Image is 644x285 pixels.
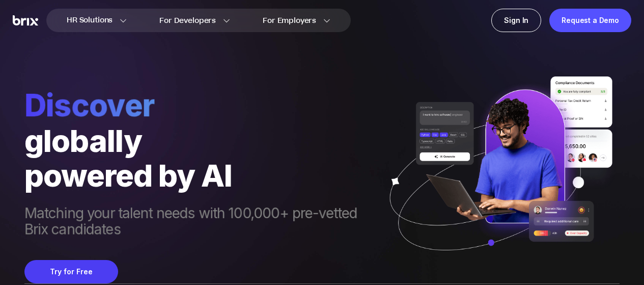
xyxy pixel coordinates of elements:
a: Sign In [491,9,541,32]
span: HR Solutions [67,12,113,29]
img: Brix Logo [13,15,38,26]
button: Try for Free [24,260,118,283]
a: Request a Demo [549,9,631,32]
span: Matching your talent needs with 100,000+ pre-vetted Brix candidates [24,205,377,240]
img: ai generate [377,76,620,272]
span: For Employers [263,15,316,26]
div: powered by AI [24,158,377,193]
span: Discover [24,87,377,123]
div: globally [24,123,377,158]
span: For Developers [159,15,216,26]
